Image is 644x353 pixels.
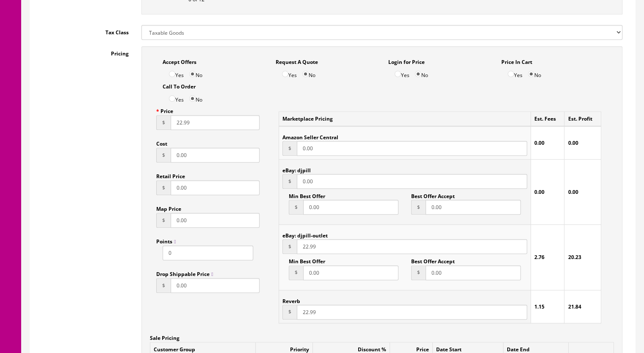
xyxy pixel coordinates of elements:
[289,254,325,265] label: Min Best Offer
[156,201,181,213] label: Map Price
[289,265,303,280] span: $
[411,265,426,280] span: $
[171,115,260,130] input: This should be a number with up to 2 decimal places.
[156,180,171,195] span: $
[297,141,527,156] input: This should be a number with up to 2 decimal places.
[426,200,521,215] input: This should be a number with up to 2 decimal places.
[534,188,544,196] strong: 0.00
[282,239,297,254] span: $
[388,55,425,66] label: Login for Price
[189,95,196,102] input: No
[156,270,213,278] span: Drop Shippable Price
[282,294,300,305] label: Reverb
[189,91,202,104] label: No
[501,55,532,66] label: Price In Cart
[189,66,202,79] label: No
[395,66,409,79] label: Yes
[36,46,135,58] label: Pricing
[411,200,426,215] span: $
[534,139,544,146] strong: 0.00
[528,66,541,79] label: No
[156,238,176,245] span: Points
[85,11,395,27] strong: TWO [PERSON_NAME] MDH-10U Mount w/L-Rod
[282,228,328,239] label: eBay: djpill-outlet
[415,71,421,77] input: No
[156,136,167,148] label: Cost
[302,71,309,77] input: No
[289,189,325,200] label: Min Best Offer
[163,79,196,91] label: Call To Order
[568,303,581,310] strong: 21.84
[282,305,297,320] span: $
[150,331,180,342] label: Sale Pricing
[303,265,398,280] input: This should be a number with up to 2 decimal places.
[411,254,455,265] label: Best Offer Accept
[171,213,260,228] input: This should be a number with up to 2 decimal places.
[13,55,467,76] font: You are bidding on TWO [PERSON_NAME] MDH-10U rack clamp with [PERSON_NAME]. This mounts is in goo...
[289,200,303,215] span: $
[279,112,531,127] td: Marketplace Pricing
[171,180,260,195] input: This should be a number with up to 2 decimal places.
[297,239,527,254] input: This should be a number with up to 2 decimal places.
[156,115,171,130] span: $
[508,66,522,79] label: Yes
[171,278,260,293] input: This should be a number with up to 2 decimal places.
[156,148,171,163] span: $
[169,66,184,79] label: Yes
[282,141,297,156] span: $
[156,278,171,293] span: $
[302,66,315,79] label: No
[282,163,311,174] label: eBay: djpill
[156,104,173,115] label: Price
[282,130,338,141] label: Amazon Seller Central
[303,200,398,215] input: This should be a number with up to 2 decimal places.
[395,71,401,77] input: Yes
[156,169,185,180] label: Retail Price
[282,66,297,79] label: Yes
[568,139,578,146] strong: 0.00
[426,265,521,280] input: This should be a number with up to 2 decimal places.
[411,189,455,200] label: Best Offer Accept
[528,71,534,77] input: No
[163,245,253,260] input: Points
[282,71,288,77] input: Yes
[534,303,544,310] strong: 1.15
[415,66,428,79] label: No
[297,305,527,320] input: This should be a number with up to 2 decimal places.
[123,85,357,94] font: This item is already packaged and ready for shipment so this will ship quick.
[564,112,601,127] td: Est. Profit
[156,213,171,228] span: $
[531,112,564,127] td: Est. Fees
[568,254,581,261] strong: 20.23
[568,188,578,196] strong: 0.00
[282,174,297,189] span: $
[169,95,175,102] input: Yes
[36,25,135,36] label: Tax Class
[169,91,184,104] label: Yes
[534,254,544,261] strong: 2.76
[169,71,175,77] input: Yes
[297,174,527,189] input: This should be a number with up to 2 decimal places.
[171,148,260,163] input: This should be a number with up to 2 decimal places.
[189,71,196,77] input: No
[508,71,514,77] input: Yes
[163,55,196,66] label: Accept Offers
[276,55,318,66] label: Request A Quote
